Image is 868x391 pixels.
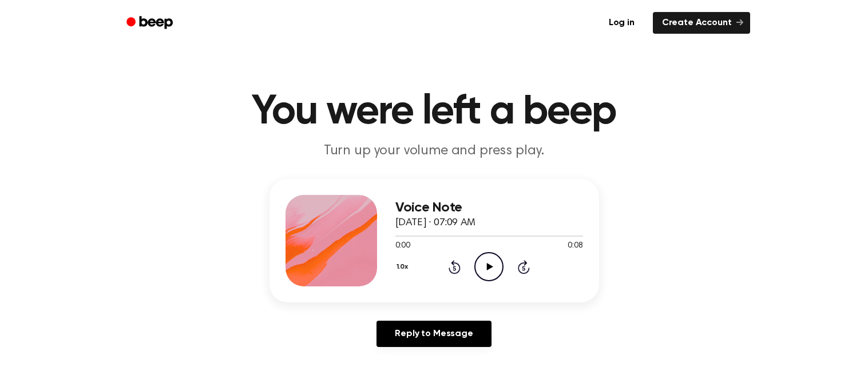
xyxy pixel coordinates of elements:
h1: You were left a beep [141,91,727,133]
span: [DATE] · 07:09 AM [395,218,475,228]
button: 1.0x [395,257,413,277]
h3: Voice Note [395,200,583,216]
span: 0:00 [395,240,410,252]
a: Reply to Message [376,321,491,347]
a: Log in [597,10,646,36]
a: Beep [118,12,183,34]
p: Turn up your volume and press play. [215,142,654,161]
a: Create Account [653,12,750,34]
span: 0:08 [568,240,582,252]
